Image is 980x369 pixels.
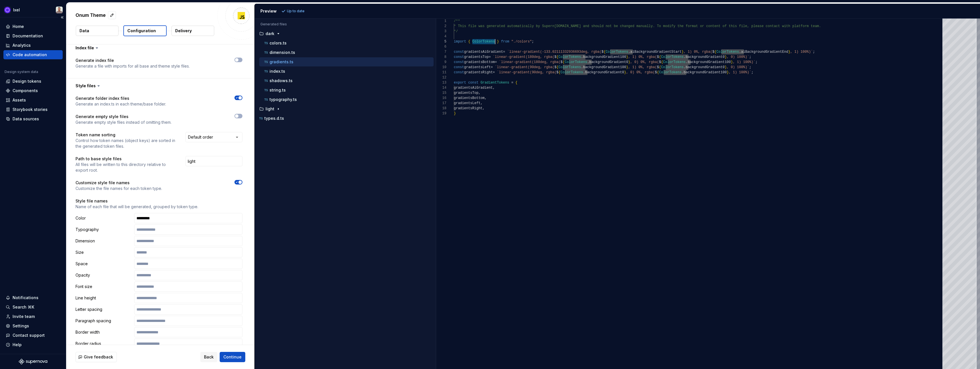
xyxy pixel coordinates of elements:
[454,65,464,69] span: const
[464,65,491,69] span: gradientsLeft
[491,65,493,69] span: =
[685,55,724,59] span: backgroundGradient0
[472,40,495,44] span: ColorTokens
[436,106,446,111] div: 18
[685,65,724,69] span: backgroundGradient0
[1,4,65,16] button: IxelAlberto Roldán
[75,272,132,278] p: Opacity
[587,60,589,64] span: .
[626,70,655,74] span: , 0) 0%, rgba(
[436,39,446,44] div: 5
[75,58,190,63] p: Generate index file
[454,106,483,110] span: gradientsRight
[790,50,813,54] span: , 1) 100%)`
[468,40,470,44] span: {
[626,55,628,59] span: }
[19,359,47,364] a: Supernova Logo
[13,304,34,310] div: Search ⌘K
[75,329,132,335] p: Border width
[603,50,605,54] span: {
[200,352,217,362] button: Back
[495,65,554,69] span: `linear-gradient(90deg, rgba(
[716,50,739,54] span: ColorTokens
[185,156,242,166] input: ./base
[628,55,657,59] span: , 1) 0%, rgba(
[454,60,464,64] span: const
[511,40,532,44] span: "./colors"
[493,55,554,59] span: `linear-gradient(180deg, rgba(
[681,70,683,74] span: .
[75,186,162,191] p: Customize the file names for each token type.
[493,70,495,74] span: =
[497,40,499,44] span: }
[13,7,20,13] div: Ixel
[657,55,659,59] span: $
[75,119,171,125] p: Generate empty style files instead of omitting them.
[681,50,683,54] span: }
[556,70,558,74] span: $
[657,65,659,69] span: $
[454,96,485,100] span: gradientsBottom
[75,138,175,149] p: Control how token names (object keys) are sorted in the generated token files.
[269,60,293,64] p: gradients.ts
[489,55,491,59] span: =
[655,70,657,74] span: $
[683,55,685,59] span: .
[3,31,63,40] a: Documentation
[75,156,175,162] p: Path to base style files
[724,65,726,69] span: }
[266,107,274,111] p: light
[75,101,166,107] p: Generate an index.ts in each theme/base folder.
[13,107,48,112] div: Storybook stories
[556,55,558,59] span: {
[75,318,132,324] p: Paragraph spacing
[659,60,661,64] span: $
[659,70,681,74] span: ColorTokens
[583,55,626,59] span: backgroundGradient100
[75,12,106,19] p: Onum Theme
[436,85,446,90] div: 14
[269,88,286,92] p: string.ts
[3,77,63,86] a: Design tokens
[626,65,628,69] span: }
[75,96,166,101] p: Generate folder index files
[585,70,624,74] span: backgroundGradient0
[259,78,434,84] button: shadows.ts
[659,55,661,59] span: {
[220,352,245,362] button: Continue
[788,50,790,54] span: }
[3,96,63,105] a: Assets
[739,50,741,54] span: .
[726,70,728,74] span: }
[75,341,132,346] p: Border radius
[171,26,214,36] button: Delivery
[501,40,509,44] span: from
[75,204,242,210] p: Name of each file that will be generated, grouped by token type.
[454,81,466,85] span: export
[269,69,285,74] p: index.ts
[266,31,274,36] p: dark
[671,24,774,28] span: fy the format or content of this file, please cont
[13,332,45,338] div: Contact support
[13,97,26,103] div: Assets
[558,70,560,74] span: {
[436,29,446,34] div: 3
[436,70,446,75] div: 11
[741,50,788,54] span: aiBackgroundGradientEnd
[13,88,38,94] div: Components
[464,70,493,74] span: gradientsRight
[558,55,581,59] span: ColorTokens
[75,132,175,138] p: Token name sorting
[726,65,749,69] span: , 0) 100%)`
[259,49,434,56] button: dimension.ts
[714,50,716,54] span: {
[259,40,434,46] button: colors.ts
[749,55,751,59] span: ;
[3,303,63,312] button: Search ⌘K
[84,354,113,360] span: Give feedback
[454,70,464,74] span: const
[464,50,503,54] span: gradientsAiGradient
[560,60,562,64] span: $
[436,34,446,39] div: 4
[731,60,733,64] span: }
